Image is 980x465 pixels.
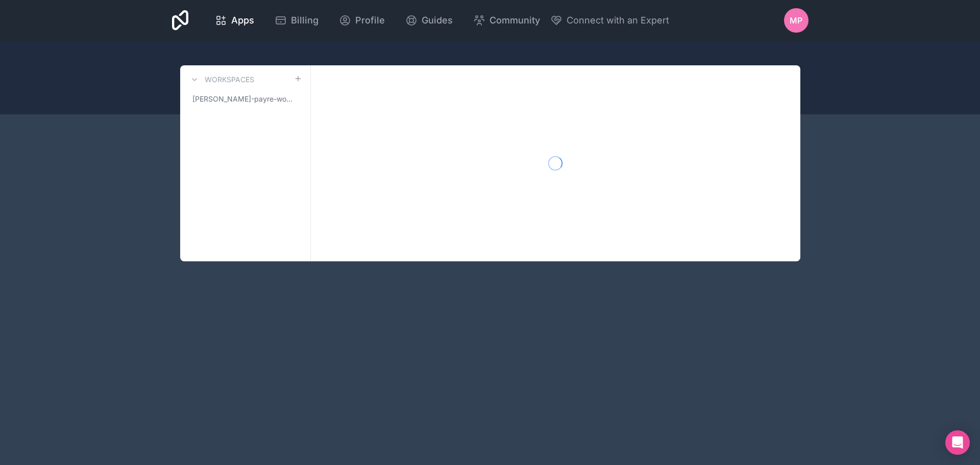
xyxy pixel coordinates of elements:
[188,90,302,108] a: [PERSON_NAME]-payre-workspace
[331,9,393,32] a: Profile
[231,13,254,28] span: Apps
[192,94,294,104] span: [PERSON_NAME]-payre-workspace
[945,430,970,455] div: Open Intercom Messenger
[567,13,669,28] span: Connect with an Expert
[489,13,540,28] span: Community
[550,13,669,28] button: Connect with an Expert
[207,9,262,32] a: Apps
[397,9,461,32] a: Guides
[291,13,318,28] span: Billing
[465,9,548,32] a: Community
[422,13,453,28] span: Guides
[205,75,254,85] h3: Workspaces
[188,74,254,86] a: Workspaces
[355,13,385,28] span: Profile
[266,9,327,32] a: Billing
[790,14,802,27] span: MP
